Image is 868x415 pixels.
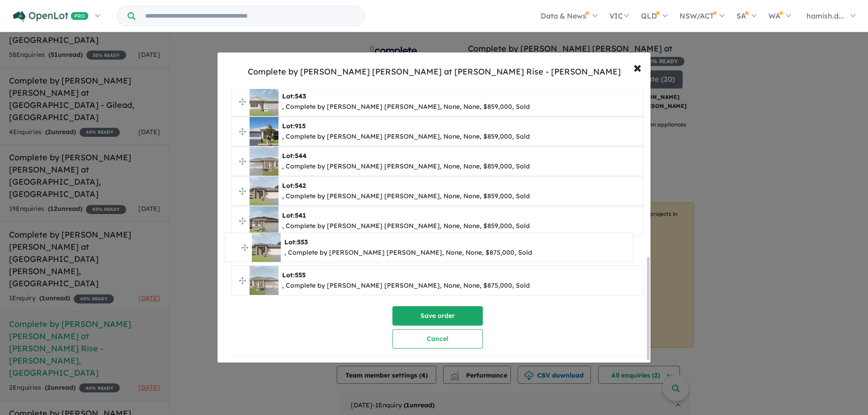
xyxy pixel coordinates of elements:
span: 915 [295,122,306,130]
img: Complete%20by%20McDonald%20Jones%20Homes%20at%20Avery-s%20Rise%20-%20Heddon%20Greta%20-%20Lot%205... [250,206,278,235]
div: , Complete by [PERSON_NAME] [PERSON_NAME], None, None, $875,000, Sold [282,280,530,291]
span: 542 [295,182,306,190]
img: Openlot PRO Logo White [13,11,89,22]
div: , Complete by [PERSON_NAME] [PERSON_NAME], None, None, $859,000, Sold [282,161,530,172]
img: Complete%20by%20McDonald%20Jones%20Homes%20at%20Avery-s%20Rise%20-%20Heddon%20Greta%20-%20Lot%209... [250,117,278,146]
div: , Complete by [PERSON_NAME] [PERSON_NAME], None, None, $859,000, Sold [282,102,530,112]
img: Complete%20by%20McDonald%20Jones%20Homes%20at%20Avery-s%20Rise%20-%20Heddon%20Greta%20-%20Lot%205... [250,177,278,205]
span: 555 [295,271,306,279]
div: Complete by [PERSON_NAME] [PERSON_NAME] at [PERSON_NAME] Rise - [PERSON_NAME] [248,66,621,78]
span: 541 [295,211,306,219]
b: Lot: [282,122,306,130]
span: 544 [295,152,307,160]
input: Try estate name, suburb, builder or developer [137,6,363,26]
img: drag.svg [239,158,246,165]
span: hamish.d... [807,11,844,20]
b: Lot: [282,211,306,219]
img: Complete%20by%20McDonald%20Jones%20Homes%20at%20Avery-s%20Rise%20-%20Heddon%20Greta%20-%20Lot%205... [250,87,278,116]
div: , Complete by [PERSON_NAME] [PERSON_NAME], None, None, $859,000, Sold [282,131,530,142]
button: Cancel [392,329,483,349]
span: × [633,57,642,77]
img: drag.svg [239,98,246,105]
img: drag.svg [239,277,246,284]
img: drag.svg [239,128,246,135]
b: Lot: [282,152,307,160]
img: drag.svg [239,188,246,195]
div: , Complete by [PERSON_NAME] [PERSON_NAME], None, None, $859,000, Sold [282,221,530,232]
button: Save order [392,306,483,326]
b: Lot: [282,182,306,190]
img: Complete%20by%20McDonald%20Jones%20Homes%20at%20Avery-s%20Rise%20-%20Heddon%20Greta%20-%20Lot%205... [250,147,278,176]
span: 543 [295,92,306,100]
img: Complete%20by%20McDonald%20Jones%20Homes%20at%20Avery-s%20Rise%20-%20Heddon%20Greta%20-%20Lot%205... [250,266,278,295]
div: , Complete by [PERSON_NAME] [PERSON_NAME], None, None, $859,000, Sold [282,191,530,202]
b: Lot: [282,271,306,279]
img: drag.svg [239,218,246,224]
b: Lot: [282,92,306,100]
